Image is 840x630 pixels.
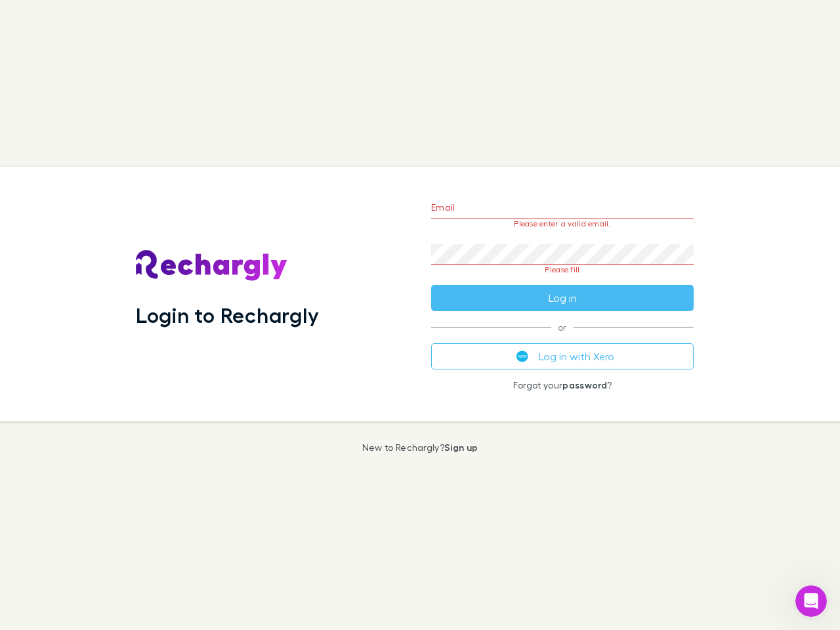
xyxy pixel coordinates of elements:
[362,442,478,453] p: New to Rechargly?
[516,350,528,362] img: Xero's logo
[431,327,694,327] span: or
[444,442,478,453] a: Sign up
[795,585,827,617] iframe: Intercom live chat
[431,219,694,228] p: Please enter a valid email.
[431,285,694,311] button: Log in
[431,343,694,369] button: Log in with Xero
[136,303,319,327] h1: Login to Rechargly
[431,380,694,390] p: Forgot your ?
[136,250,288,282] img: Rechargly's Logo
[431,265,694,274] p: Please fill
[562,379,607,390] a: password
